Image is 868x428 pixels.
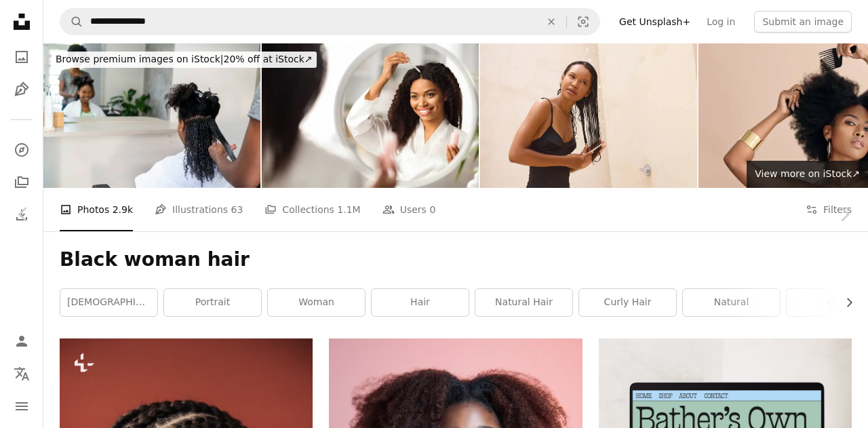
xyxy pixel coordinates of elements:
a: natural hair [475,289,572,316]
h1: Black woman hair [60,248,852,272]
a: Photos [8,43,35,71]
a: Illustrations [8,76,35,103]
span: 1.1M [337,202,360,217]
img: Smiling Black Woman Applying Serum For Hair Repair While Standing Near Mirror [262,43,479,188]
a: [DEMOGRAPHIC_DATA] [60,289,157,316]
a: Collections 1.1M [264,188,360,231]
form: Find visuals sitewide [60,8,600,35]
a: View more on iStock↗ [747,161,868,188]
button: Visual search [567,9,599,35]
a: portrait [164,289,261,316]
a: Users 0 [382,188,436,231]
a: Log in / Sign up [8,328,35,355]
span: Browse premium images on iStock | [56,54,223,64]
button: Search Unsplash [60,9,83,35]
a: Browse premium images on iStock|20% off at iStock↗ [43,43,325,76]
a: curly hair [579,289,676,316]
a: Illustrations 63 [155,188,243,231]
img: Woman with Long Hair Enjoying Refreshing Outdoor Shower Experience [480,43,697,188]
span: 63 [231,202,243,217]
a: Next [821,149,868,279]
button: Clear [536,9,566,35]
span: 0 [429,202,435,217]
a: hair [372,289,469,316]
button: Filters [806,188,852,231]
span: View more on iStock ↗ [755,168,860,179]
img: Hair stylist in Brazil. [43,43,260,188]
button: Language [8,360,35,387]
a: Log in [698,11,743,33]
a: natural [683,289,780,316]
button: Submit an image [754,11,852,33]
a: woman [268,289,365,316]
a: Explore [8,136,35,163]
button: Menu [8,393,35,420]
button: scroll list to the right [837,289,852,316]
a: Get Unsplash+ [611,11,698,33]
span: 20% off at iStock ↗ [56,54,313,64]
